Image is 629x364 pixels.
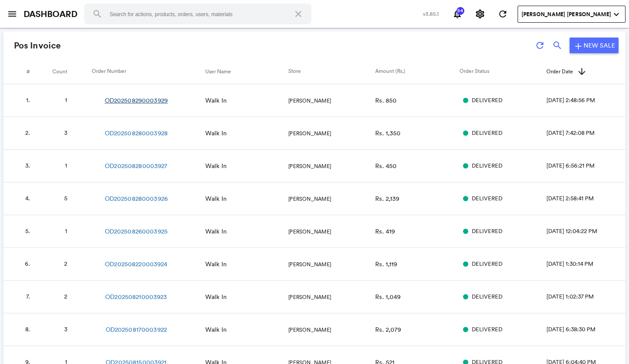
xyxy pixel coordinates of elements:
[498,9,508,19] md-icon: refresh
[205,195,227,203] span: Walk In
[105,292,167,301] a: OD202508210003923
[552,40,563,51] md-icon: search
[472,293,502,301] span: DELIVERED
[205,260,227,268] span: Walk In
[472,326,502,334] span: DELIVERED
[3,182,41,215] td: 4.
[288,59,375,84] th: Store
[288,3,309,24] button: Clear
[24,8,77,21] a: DASHBOARD
[456,9,465,13] span: 54
[546,84,626,117] td: [DATE] 2:48:56 PM
[375,195,399,203] span: Rs. 2,139
[3,59,41,84] th: #
[205,227,227,235] span: Walk In
[549,37,566,54] button: search
[41,59,91,84] th: Count
[3,215,41,248] td: 5.
[105,96,168,105] a: OD202508290003929
[205,293,227,301] span: Walk In
[375,227,395,235] span: Rs. 419
[475,9,485,19] md-icon: settings
[288,130,331,137] span: [PERSON_NAME]
[518,6,626,23] button: User
[546,215,626,248] td: [DATE] 12:04:22 PM
[471,5,489,23] button: Settings
[288,261,331,268] span: [PERSON_NAME]
[92,59,205,84] th: Order Number
[546,313,626,346] td: [DATE] 6:38:30 PM
[472,195,502,203] span: DELIVERED
[546,150,626,182] td: [DATE] 6:56:21 PM
[105,129,168,137] a: OD202508280003928
[375,326,401,333] span: Rs. 2,079
[288,228,331,235] span: [PERSON_NAME]
[64,326,67,333] span: 3
[546,182,626,215] td: [DATE] 2:58:41 PM
[472,96,502,105] span: DELIVERED
[65,96,67,104] span: 1
[65,227,67,235] span: 1
[375,162,397,170] span: Rs. 450
[64,129,67,137] span: 3
[449,5,466,23] button: Notifications
[375,260,397,268] span: Rs. 1,119
[288,195,331,203] span: [PERSON_NAME]
[3,281,41,313] td: 7.
[472,162,502,170] span: DELIVERED
[546,248,626,281] td: [DATE] 1:30:14 PM
[105,227,168,236] a: OD202508260003925
[546,281,626,313] td: [DATE] 1:02:37 PM
[3,84,41,117] td: 1.
[92,9,103,19] md-icon: search
[375,129,401,137] span: Rs. 1,350
[84,3,311,24] input: Search for actions, products, orders, users, materials
[570,38,619,53] a: addNew Sale
[3,150,41,182] td: 3.
[64,260,67,268] span: 2
[472,227,502,236] span: DELIVERED
[106,325,167,334] a: OD202508170003922
[87,3,108,24] button: Search
[205,96,227,104] span: Walk In
[64,195,67,202] span: 5
[3,248,41,281] td: 6.
[573,41,584,52] md-icon: add
[452,9,463,19] md-icon: notifications
[105,161,167,170] a: OD202508280003927
[14,41,61,50] h4: Pos Invoice
[288,326,331,333] span: [PERSON_NAME]
[288,162,331,170] span: [PERSON_NAME]
[611,9,622,20] md-icon: expand_more
[7,9,17,19] md-icon: menu
[105,260,167,268] a: OD202508220003924
[64,293,67,300] span: 2
[375,96,397,104] span: Rs. 850
[375,59,460,84] th: Amount (Rs.)
[535,40,545,51] md-icon: refresh
[205,129,227,137] span: Walk In
[546,68,573,75] span: Order Date
[3,117,41,150] td: 2.
[288,293,331,301] span: [PERSON_NAME]
[472,260,502,268] span: DELIVERED
[205,326,227,333] span: Walk In
[577,66,587,77] md-icon: arrow-up.svg
[522,10,611,18] span: [PERSON_NAME] [PERSON_NAME]
[375,293,401,301] span: Rs. 1,049
[3,313,41,346] td: 8.
[494,5,511,23] button: Refresh State
[584,41,615,49] span: New Sale
[531,37,549,54] button: refresh
[288,97,331,104] span: [PERSON_NAME]
[65,162,67,169] span: 1
[546,117,626,150] td: [DATE] 7:42:08 PM
[205,162,227,170] span: Walk In
[3,5,21,23] button: open sidebar
[293,9,304,19] md-icon: close
[423,10,439,17] span: v3.85.1
[472,129,502,137] span: DELIVERED
[105,194,168,203] a: OD202508280003926
[460,59,546,84] th: Order Status
[205,68,231,75] span: User Name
